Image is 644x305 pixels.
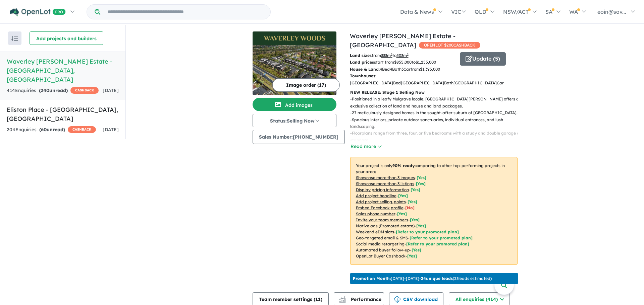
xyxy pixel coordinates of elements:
[356,241,405,246] u: Social media retargeting
[411,187,420,192] span: [ Yes ]
[416,181,426,186] span: [ Yes ]
[103,127,119,133] span: [DATE]
[272,78,340,92] button: Image order (17)
[103,87,119,93] span: [DATE]
[391,53,392,56] sup: 2
[41,127,47,133] span: 60
[401,67,404,72] u: 3
[453,80,497,85] u: [GEOGRAPHIC_DATA]
[412,60,436,65] span: to
[356,247,410,252] u: Automated buyer follow-up
[7,126,96,134] div: 204 Enquir ies
[7,105,119,123] h5: Eliston Place - [GEOGRAPHIC_DATA] , [GEOGRAPHIC_DATA]
[398,193,408,198] span: [ Yes ]
[350,117,523,130] p: - Spacious interiors, private outdoor sanctuaries, individual entrances, and lush landscaping.
[420,67,440,72] u: $ 1,395,000
[356,229,394,234] u: Weekend eDM slots
[407,253,417,258] span: [Yes]
[417,175,426,180] span: [ Yes ]
[39,87,68,93] strong: ( unread)
[353,276,391,281] b: Promotion Month:
[356,253,406,258] u: OpenLot Buyer Cashback
[407,53,409,56] sup: 2
[421,276,453,281] b: 24 unique leads
[11,36,18,41] img: sort.svg
[350,89,518,96] p: NEW RELEASE: Stage 1 Selling Now
[394,296,400,303] img: download icon
[353,276,492,282] p: [DATE] - [DATE] - ( 23 leads estimated)
[405,205,415,210] span: [ No ]
[419,42,480,49] span: OPENLOT $ 200 CASHBACK
[350,96,523,109] p: - Positioned in a leafy Mulgrave locale, [GEOGRAPHIC_DATA][PERSON_NAME] offers an exclusive colle...
[350,73,376,78] b: Townhouses:
[356,187,409,192] u: Display pricing information
[102,5,269,19] input: Try estate name, suburb, builder or developer
[39,127,65,133] strong: ( unread)
[350,67,380,72] b: House & Land:
[410,217,420,222] span: [ Yes ]
[460,52,506,66] button: Update (5)
[350,109,523,116] p: - 27 meticulously designed homes in the sought-after suburb of [GEOGRAPHIC_DATA].
[253,45,336,95] img: Waverley Woods Estate - Mulgrave
[397,211,407,216] span: [ Yes ]
[381,53,392,58] u: 333 m
[350,32,455,49] a: Waverley [PERSON_NAME] Estate - [GEOGRAPHIC_DATA]
[416,60,436,65] u: $ 1,255,000
[253,130,345,144] button: Sales Number:[PHONE_NUMBER]
[339,296,345,300] img: line-chart.svg
[396,53,409,58] u: 503 m
[7,87,99,95] div: 414 Enquir ies
[597,8,626,15] span: eoin@sav...
[350,143,382,150] button: Read more
[392,163,415,168] b: 90 % ready
[390,67,392,72] u: 4
[350,157,518,265] p: Your project is only comparing to other top-performing projects in your area: - - - - - - - - - -...
[10,8,66,16] img: Openlot PRO Logo White
[41,87,49,93] span: 240
[255,34,334,42] img: Waverley Woods Estate - Mulgrave Logo
[7,57,119,84] h5: Waverley [PERSON_NAME] Estate - [GEOGRAPHIC_DATA] , [GEOGRAPHIC_DATA]
[350,52,455,59] p: from
[416,223,426,228] span: [Yes]
[410,235,473,240] span: [Refer to your promoted plan]
[396,229,459,234] span: [Refer to your promoted plan]
[68,126,96,133] span: CASHBACK
[350,130,523,144] p: - Floorplans range from three, four, or five bedrooms with a study and double garage as standard.
[408,199,417,204] span: [ Yes ]
[70,87,99,94] span: CASHBACK
[339,298,346,303] img: bar-chart.svg
[253,98,336,111] button: Add images
[356,175,415,180] u: Showcase more than 3 images
[392,53,409,58] span: to
[356,205,404,210] u: Embed Facebook profile
[394,60,412,65] u: $ 855,000
[350,59,455,66] p: start from
[340,296,381,302] span: Performance
[356,211,395,216] u: Sales phone number
[315,296,321,302] span: 11
[253,114,336,127] button: Status:Selling Now
[356,217,408,222] u: Invite your team members
[350,80,393,85] u: [GEOGRAPHIC_DATA]
[350,66,455,73] p: Bed Bath Car from
[350,60,374,65] b: Land prices
[356,193,396,198] u: Add project headline
[30,31,103,45] button: Add projects and builders
[406,241,469,246] span: [Refer to your promoted plan]
[356,235,408,240] u: Geo-targeted email & SMS
[380,67,382,72] u: 4
[412,247,421,252] span: [Yes]
[356,199,406,204] u: Add project selling-points
[350,73,455,86] p: Bed Bath Car
[356,223,415,228] u: Native ads (Promoted estate)
[350,53,372,58] b: Land sizes
[253,31,336,95] a: Waverley Woods Estate - Mulgrave LogoWaverley Woods Estate - Mulgrave
[356,181,414,186] u: Showcase more than 3 listings
[401,80,444,85] u: [GEOGRAPHIC_DATA]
